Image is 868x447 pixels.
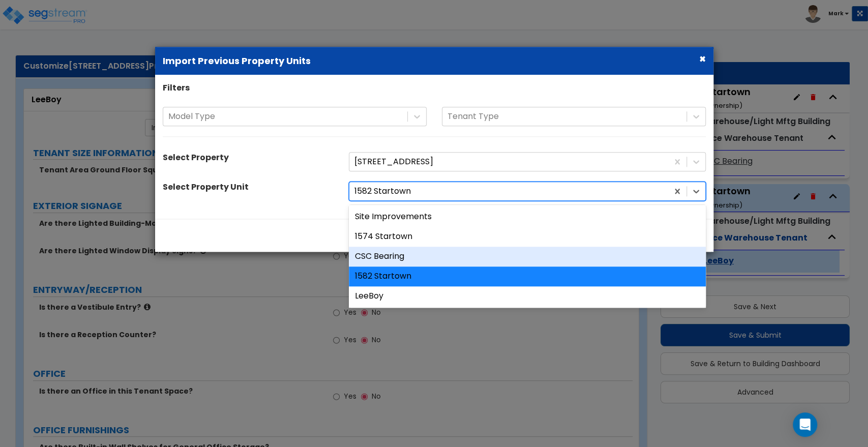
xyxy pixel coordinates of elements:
div: Site Improvements [349,207,706,227]
label: Select Property [163,152,229,164]
div: 1574 Startown [349,227,706,247]
label: Filters [163,83,190,95]
div: 1582 Startown [349,266,706,286]
div: LeeBoy [349,286,706,306]
button: × [699,53,706,64]
label: Select Property Unit [163,182,249,193]
b: Import Previous Property Units [163,54,311,67]
div: CSC Bearing [349,247,706,266]
div: Open Intercom Messenger [793,412,817,437]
